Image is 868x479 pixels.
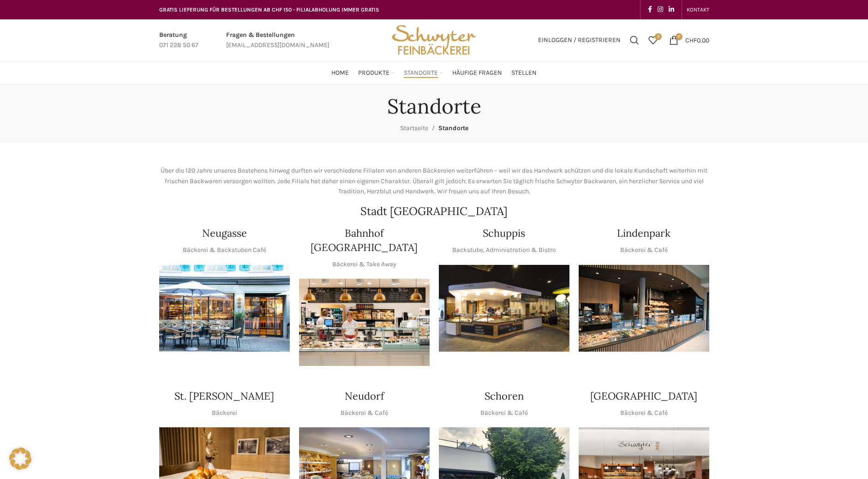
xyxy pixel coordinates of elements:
a: Facebook social link [645,3,655,16]
h2: Stadt [GEOGRAPHIC_DATA] [159,206,709,217]
span: KONTAKT [687,6,709,13]
span: Home [331,69,349,78]
a: Infobox link [226,30,329,51]
span: CHF [685,36,697,44]
bdi: 0.00 [685,36,709,44]
span: Stellen [511,69,537,78]
a: Häufige Fragen [452,64,502,82]
h1: Standorte [387,94,481,119]
h4: Schuppis [483,226,525,240]
div: Meine Wunschliste [644,31,662,49]
span: GRATIS LIEFERUNG FÜR BESTELLUNGEN AB CHF 150 - FILIALABHOLUNG IMMER GRATIS [159,6,379,13]
p: Bäckerei & Café [620,408,668,418]
img: 017-e1571925257345 [579,265,709,352]
a: Suchen [625,31,644,49]
a: Site logo [389,36,479,43]
p: Bäckerei & Café [480,408,528,418]
a: Stellen [511,64,537,82]
p: Über die 120 Jahre unseres Bestehens hinweg durften wir verschiedene Filialen von anderen Bäckere... [159,166,709,197]
div: Main navigation [155,64,714,82]
a: Produkte [358,64,395,82]
h4: Neudorf [345,389,384,403]
a: Standorte [404,64,443,82]
div: 1 / 1 [439,265,569,352]
div: 1 / 1 [299,279,430,366]
a: Home [331,64,349,82]
a: Startseite [400,124,428,132]
p: Backstube, Administration & Bistro [452,245,556,255]
h4: Neugasse [202,226,247,240]
span: Standorte [438,124,468,132]
span: 0 [676,33,682,40]
div: Secondary navigation [682,0,714,19]
a: Infobox link [159,30,198,51]
span: Einloggen / Registrieren [538,37,621,43]
p: Bäckerei & Café [341,408,388,418]
img: Neugasse [159,265,290,352]
a: KONTAKT [687,0,709,19]
div: 1 / 1 [159,265,290,352]
h4: Schoren [485,389,524,403]
p: Bäckerei & Café [620,245,668,255]
p: Bäckerei [212,408,237,418]
span: Standorte [404,69,438,78]
img: Bahnhof St. Gallen [299,279,430,366]
h4: Bahnhof [GEOGRAPHIC_DATA] [299,226,430,255]
p: Bäckerei & Take Away [332,259,396,269]
span: 0 [655,33,662,40]
h4: Lindenpark [617,226,670,240]
span: Häufige Fragen [452,69,502,78]
a: Instagram social link [655,3,666,16]
a: Linkedin social link [666,3,677,16]
h4: St. [PERSON_NAME] [174,389,274,403]
h4: [GEOGRAPHIC_DATA] [590,389,697,403]
a: 0 CHF0.00 [664,31,714,49]
img: 150130-Schwyter-013 [439,265,569,352]
p: Bäckerei & Backstuben Café [183,245,266,255]
img: Bäckerei Schwyter [389,19,479,61]
div: 1 / 1 [579,265,709,352]
a: 0 [644,31,662,49]
span: Produkte [358,69,389,78]
a: Einloggen / Registrieren [533,31,625,49]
